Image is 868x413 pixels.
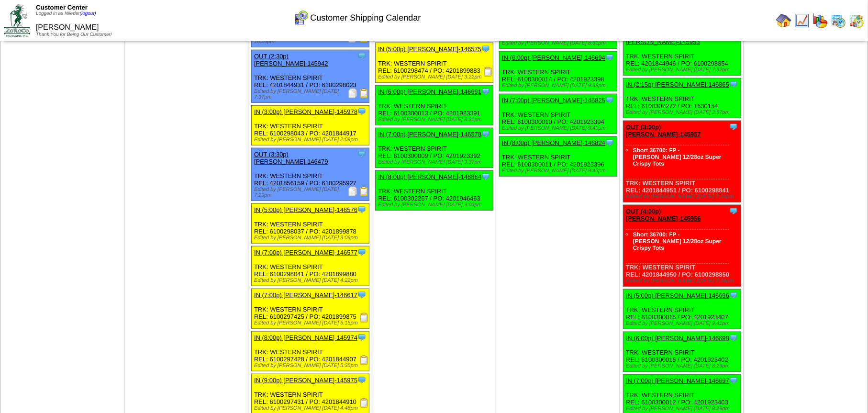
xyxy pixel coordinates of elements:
a: OUT (4:00p) [PERSON_NAME]-145956 [626,208,701,222]
div: TRK: WESTERN SPIRIT REL: 4201844931 / PO: 6100298023 [252,50,369,103]
img: Tooltip [729,79,738,89]
img: Tooltip [481,87,490,96]
img: Tooltip [729,206,738,216]
a: IN (7:00p) [PERSON_NAME]-146617 [254,291,357,299]
div: TRK: WESTERN SPIRIT REL: 6100298041 / PO: 4201899880 [252,246,369,286]
img: calendarprod.gif [831,13,846,28]
a: OUT (3:00p) [PERSON_NAME]-145957 [626,123,701,138]
span: Thank You for Being Our Customer! [36,32,112,37]
a: (logout) [80,11,96,16]
img: graph.gif [812,13,828,28]
img: line_graph.gif [794,13,810,28]
div: Edited by [PERSON_NAME] [DATE] 9:43pm [502,168,617,174]
img: Tooltip [729,290,738,300]
div: TRK: WESTERN SPIRIT REL: 6100300011 / PO: 4201923396 [500,137,617,177]
a: IN (7:00p) [PERSON_NAME]-146825 [502,97,605,104]
div: TRK: WESTERN SPIRIT REL: 6100300010 / PO: 4201923394 [500,94,617,134]
div: Edited by [PERSON_NAME] [DATE] 4:48pm [254,405,369,411]
a: Short 36700: FP - [PERSON_NAME] 12/28oz Super Crispy Tots [633,231,722,251]
img: Tooltip [357,149,367,159]
a: IN (8:00p) [PERSON_NAME]-146864 [378,173,481,180]
div: TRK: WESTERN SPIRIT REL: 6100300009 / PO: 4201923392 [376,128,493,168]
img: Tooltip [729,333,738,343]
div: TRK: WESTERN SPIRIT REL: 6100297428 / PO: 4201844907 [252,332,369,371]
img: Bill of Lading [359,89,369,98]
div: TRK: WESTERN SPIRIT REL: 6100302272 / PO: T630154 [623,78,741,118]
img: Receiving Document [359,398,369,408]
img: Tooltip [357,247,367,257]
img: Tooltip [357,205,367,214]
div: TRK: WESTERN SPIRIT REL: 6100298043 / PO: 4201844917 [252,106,369,145]
div: Edited by [PERSON_NAME] [DATE] 3:09pm [254,235,369,241]
img: Tooltip [605,95,614,105]
div: TRK: WESTERN SPIRIT REL: 6100298037 / PO: 4201899878 [252,204,369,244]
img: Tooltip [605,138,614,147]
img: Receiving Document [359,356,369,365]
a: IN (8:00p) [PERSON_NAME]-145974 [254,334,357,341]
a: IN (3:00p) [PERSON_NAME]-145978 [254,108,357,115]
img: Tooltip [481,44,490,54]
img: Tooltip [357,290,367,300]
div: TRK: WESTERN SPIRIT REL: 6100300016 / PO: 4201923402 [623,332,741,372]
div: TRK: WESTERN SPIRIT REL: 6100300014 / PO: 4201923398 [500,52,617,91]
a: IN (2:15p) [PERSON_NAME]-146865 [626,81,729,88]
div: Edited by [PERSON_NAME] [DATE] 7:29pm [254,187,369,198]
div: TRK: WESTERN SPIRIT REL: 6100297425 / PO: 4201899875 [252,289,369,329]
div: Edited by [PERSON_NAME] [DATE] 3:22pm [378,74,493,80]
div: Edited by [PERSON_NAME] [DATE] 9:40pm [502,125,617,131]
img: ZoRoCo_Logo(Green%26Foil)%20jpg.webp [4,4,30,36]
img: Tooltip [357,107,367,116]
div: Edited by [PERSON_NAME] [DATE] 9:03pm [378,202,493,208]
img: Bill of Lading [359,187,369,196]
a: IN (5:00p) [PERSON_NAME]-146575 [378,45,481,53]
a: IN (6:00p) [PERSON_NAME]-146691 [378,88,481,95]
a: IN (7:00p) [PERSON_NAME]-146578 [378,131,481,138]
a: IN (7:00p) [PERSON_NAME]-146697 [626,377,729,384]
div: Edited by [PERSON_NAME] [DATE] 5:15pm [254,320,369,326]
a: IN (6:00p) [PERSON_NAME]-146694 [502,54,605,61]
div: Edited by [PERSON_NAME] [DATE] 2:57pm [626,110,741,115]
div: Edited by [PERSON_NAME] [DATE] 8:29pm [626,363,741,369]
div: Edited by [PERSON_NAME] [DATE] 2:09pm [254,137,369,143]
div: Edited by [PERSON_NAME] [DATE] 5:35pm [254,363,369,368]
img: calendarcustomer.gif [293,10,309,25]
img: Tooltip [729,122,738,132]
img: Tooltip [357,375,367,385]
a: IN (7:00p) [PERSON_NAME]-146577 [254,249,357,256]
img: Receiving Document [483,67,493,77]
img: Packing Slip [348,187,357,196]
a: IN (8:00p) [PERSON_NAME]-146824 [502,139,605,146]
div: Edited by [PERSON_NAME] [DATE] 7:37pm [254,89,369,100]
a: Short 36700: FP - [PERSON_NAME] 12/28oz Super Crispy Tots [633,147,722,167]
img: Tooltip [605,53,614,62]
div: TRK: WESTERN SPIRIT REL: 6100300013 / PO: 4201923391 [376,86,493,125]
div: Edited by [PERSON_NAME] [DATE] 8:31pm [378,117,493,123]
div: TRK: WESTERN SPIRIT REL: 6100300015 / PO: 4201923407 [623,290,741,329]
div: Edited by [PERSON_NAME] [DATE] 9:37pm [378,159,493,165]
div: TRK: WESTERN SPIRIT REL: 4201844946 / PO: 6100298854 [623,29,741,76]
img: Tooltip [357,333,367,342]
img: Packing Slip [348,89,357,98]
div: TRK: WESTERN SPIRIT REL: 4201844950 / PO: 6100298850 [623,205,741,287]
div: TRK: WESTERN SPIRIT REL: 4201844951 / PO: 6100298841 [623,121,741,202]
img: Tooltip [357,51,367,61]
div: Edited by [PERSON_NAME] [DATE] 9:38pm [502,83,617,89]
div: Edited by [PERSON_NAME] [DATE] 7:33pm [626,194,741,200]
div: Edited by [PERSON_NAME] [DATE] 7:34pm [626,278,741,284]
div: Edited by [PERSON_NAME] [DATE] 9:41pm [626,321,741,326]
img: calendarinout.gif [849,13,864,28]
a: OUT (2:30p) [PERSON_NAME]-145942 [254,53,328,67]
a: OUT (3:30p) [PERSON_NAME]-146479 [254,151,328,165]
div: Edited by [PERSON_NAME] [DATE] 8:29pm [626,406,741,412]
span: Customer Center [36,4,88,11]
span: Logged in as Nlieder [36,11,96,16]
img: home.gif [776,13,791,28]
span: [PERSON_NAME] [36,23,99,32]
div: TRK: WESTERN SPIRIT REL: 4201856159 / PO: 6100295927 [252,148,369,201]
a: IN (5:00p) [PERSON_NAME]-146576 [254,206,357,213]
img: Tooltip [481,172,490,181]
img: Receiving Document [359,313,369,323]
img: Tooltip [729,376,738,385]
span: Customer Shipping Calendar [310,13,421,23]
div: Edited by [PERSON_NAME] [DATE] 4:22pm [254,278,369,283]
